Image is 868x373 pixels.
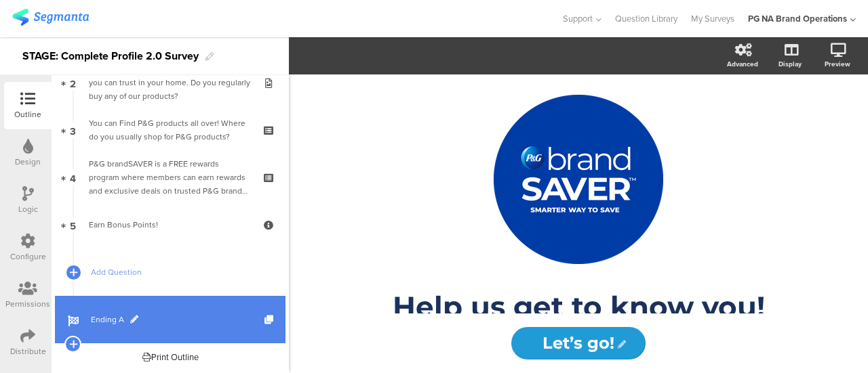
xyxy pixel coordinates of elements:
div: Earn Bonus Points! [89,218,251,232]
a: 5 Earn Bonus Points! [55,201,285,248]
div: Permissions [5,298,50,310]
div: Advanced [727,59,758,69]
div: Logic [18,203,38,215]
div: P&G brandSAVER is a FREE rewards program where members can earn rewards and exclusive deals on tr... [89,157,251,198]
span: Support [563,12,593,25]
p: Help us get to know you! [328,289,829,324]
span: 2 [70,75,76,90]
span: 5 [70,217,76,232]
a: 3 You can Find P&G products all over! Where do you usually shop for P&G products? [55,106,285,154]
div: Preview [825,59,850,69]
span: Ending A [91,313,264,326]
div: P&G is the home for over 65 iconic brands you can trust in your home. Do you regularly buy any of... [89,62,251,103]
img: segmanta logo [12,9,89,26]
a: 2 P&G is the home for over 65 iconic brands you can trust in your home. Do you regularly buy any ... [55,59,285,106]
div: STAGE: Complete Profile 2.0 Survey [22,45,199,67]
span: 4 [70,170,76,185]
div: Print Outline [142,351,199,364]
span: 3 [70,123,76,137]
div: Display [778,59,802,69]
a: 4 P&G brandSAVER is a FREE rewards program where members can earn rewards and exclusive deals on ... [55,154,285,201]
div: Distribute [10,345,46,357]
div: Configure [10,250,46,263]
div: PG NA Brand Operations [748,12,847,25]
div: Outline [14,108,41,120]
a: Ending A [55,296,285,343]
input: Start [511,327,645,359]
div: You can Find P&G products all over! Where do you usually shop for P&G products? [89,116,251,144]
i: Duplicate [264,315,276,324]
div: Design [15,156,41,168]
span: Add Question [91,265,264,279]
